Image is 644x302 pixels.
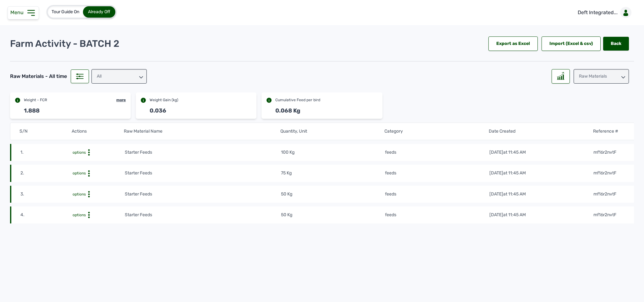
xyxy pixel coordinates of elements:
th: Date Created [488,128,593,135]
td: feeds [385,149,489,156]
div: 0.036 [150,106,166,115]
span: at 11:45 AM [503,150,526,155]
th: S/N [19,128,71,135]
p: Deft Integrated... [578,9,618,16]
div: All [91,69,147,84]
th: Raw Material Name [124,128,280,135]
a: Deft Integrated... [573,4,634,21]
td: Starter Feeds [124,170,281,177]
td: feeds [385,211,489,218]
div: Raw Materials [574,69,629,84]
td: 50 Kg [281,211,385,218]
td: Starter Feeds [124,149,281,156]
span: options [73,192,86,196]
td: 75 Kg [281,170,385,177]
td: 2. [20,170,72,177]
span: options [73,171,86,175]
div: Import (Excel & csv) [542,36,601,51]
span: Tour Guide On [52,9,79,14]
div: Export as Excel [488,36,538,51]
span: Menu [10,9,26,15]
div: Weight - FCR [24,97,47,102]
td: 1. [20,149,72,156]
td: 4. [20,211,72,218]
td: feeds [385,191,489,198]
div: Weight Gain (kg) [150,97,178,102]
span: options [73,213,86,217]
th: Category [384,128,488,135]
th: Quantity, Unit [280,128,384,135]
td: 100 Kg [281,149,385,156]
td: feeds [385,170,489,177]
a: Back [603,37,629,51]
span: at 11:45 AM [503,170,526,176]
span: at 11:45 AM [503,191,526,197]
div: [DATE] [489,149,526,156]
td: Starter Feeds [124,191,281,198]
span: Already Off [88,9,110,14]
div: Raw Materials - All time [10,73,67,80]
div: more [116,97,126,102]
div: 1.888 [24,106,40,115]
th: Actions [71,128,124,135]
td: 50 Kg [281,191,385,198]
div: [DATE] [489,170,526,176]
div: [DATE] [489,191,526,197]
span: at 11:45 AM [503,212,526,217]
p: Farm Activity - BATCH 2 [10,38,119,49]
span: options [73,150,86,155]
td: Starter Feeds [124,211,281,218]
div: [DATE] [489,212,526,218]
td: 3. [20,191,72,198]
div: Cumulative Feed per bird [275,97,320,102]
div: 0.068 Kg [275,106,300,115]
